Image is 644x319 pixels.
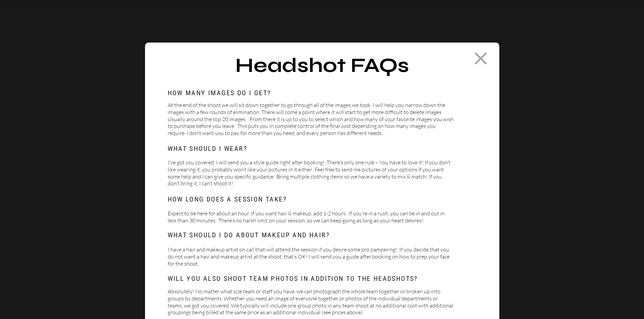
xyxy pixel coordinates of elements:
p: I’ve got you covered. I will send you a style guide right after booking! There’s only one rule – ... [168,159,454,195]
h2: How long does a session take? [168,195,313,204]
p: Expect to be here for about an hour. If you want hair & makeup, add 1-2 hours. If you’re in a rus... [168,210,454,229]
h1: Headshot FAQs [220,55,425,77]
h2: How many images do I get? [168,89,273,98]
p: Absolutely! No matter what size team or staff you have, we can photograph the whole team together... [168,288,454,318]
h2: What should I do about makeup and hair? [168,231,355,240]
h2: What should I wear? [168,144,273,154]
p: I have a hair and makeup artist on call that will attend the session if you desire some pro pampe... [168,246,454,272]
h2: Will you also shoot team photos in addition to the headshots? [168,274,423,284]
p: At the end of the shoot we will sit down together to go through all of the images we took. I will... [168,102,454,140]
